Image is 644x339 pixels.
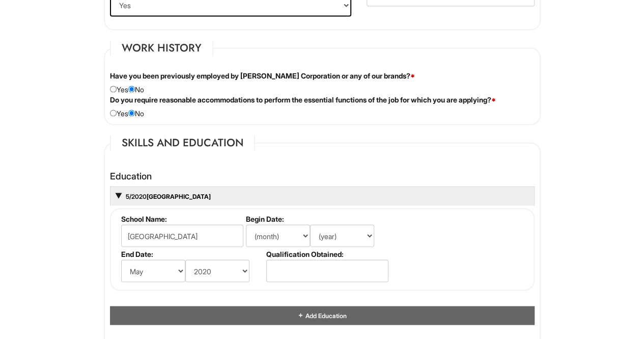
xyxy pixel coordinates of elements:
[121,214,242,223] label: School Name:
[110,171,535,181] h4: Education
[297,311,346,319] a: Add Education
[125,192,211,200] a: 5/2020[GEOGRAPHIC_DATA]
[102,71,542,95] div: Yes No
[110,135,255,150] legend: Skills and Education
[121,249,262,258] label: End Date:
[304,311,346,319] span: Add Education
[110,71,415,81] label: Have you been previously employed by [PERSON_NAME] Corporation or any of our brands?
[102,95,542,119] div: Yes No
[246,214,387,223] label: Begin Date:
[266,249,387,258] label: Qualification Obtained:
[110,95,496,105] label: Do you require reasonable accommodations to perform the essential functions of the job for which ...
[110,40,213,56] legend: Work History
[125,192,147,200] span: 5/2020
